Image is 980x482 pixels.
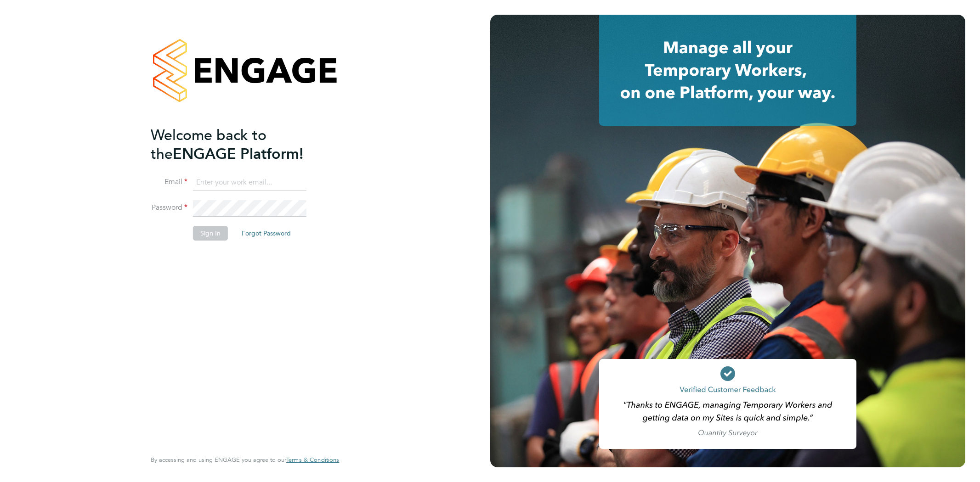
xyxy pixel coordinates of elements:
[151,203,187,213] label: Password
[151,177,187,187] label: Email
[193,226,228,241] button: Sign In
[151,126,266,163] span: Welcome back to the
[151,126,330,163] h2: ENGAGE Platform!
[234,226,298,241] button: Forgot Password
[151,456,339,464] span: By accessing and using ENGAGE you agree to our
[286,456,339,464] a: Terms & Conditions
[193,174,306,191] input: Enter your work email...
